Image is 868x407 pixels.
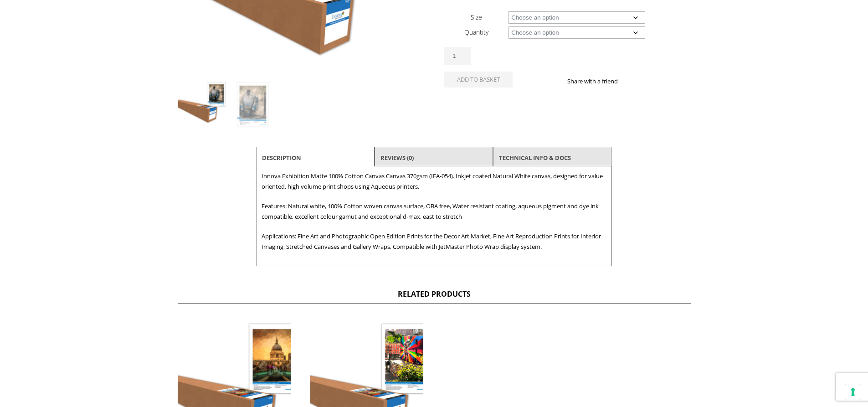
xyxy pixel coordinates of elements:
p: Share with a friend [567,76,629,87]
a: Reviews (0) [380,149,414,166]
h2: Related products [178,289,691,304]
label: Quantity [464,28,488,36]
button: Your consent preferences for tracking technologies [845,384,861,400]
input: Product quantity [444,47,471,65]
img: email sharing button [651,77,658,85]
img: twitter sharing button [640,77,647,85]
button: Add to basket [444,72,513,88]
p: Innova Exhibition Matte 100% Cotton Canvas Canvas 370gsm (IFA-054). Inkjet coated Natural White c... [262,171,607,192]
img: Exhibition Matte 100% Cotton Inkjet Canvas 370gsm (IFA-054) [178,80,227,129]
a: Description [262,149,301,166]
label: Size [471,13,482,21]
img: Exhibition Matte 100% Cotton Inkjet Canvas 370gsm (IFA-054) - Image 2 [228,80,277,129]
a: TECHNICAL INFO & DOCS [499,149,571,166]
img: facebook sharing button [629,77,636,85]
p: Features: Natural white, 100% Cotton woven canvas surface, OBA free, Water resistant coating, aqu... [262,201,607,222]
p: Applications: Fine Art and Photographic Open Edition Prints for the Decor Art Market, Fine Art Re... [262,231,607,252]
